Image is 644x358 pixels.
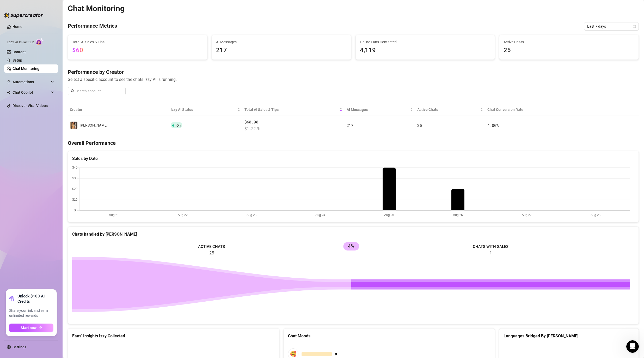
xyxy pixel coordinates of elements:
span: thunderbolt [7,80,11,84]
img: Karlea [70,122,77,129]
a: Chat Monitoring [13,67,39,71]
span: Active Chats [504,39,634,45]
div: Languages Bridged By [PERSON_NAME] [504,333,634,339]
span: 25 [417,123,422,128]
button: Help [52,163,78,184]
p: How can we help? [10,64,94,73]
h4: Performance Metrics [68,22,117,31]
span: Select a specific account to see the chats Izzy AI is running. [68,76,639,83]
a: Discover Viral Videos [13,104,48,108]
span: 4.00 % [487,123,499,128]
div: Fans' Insights Izzy Collected [72,333,275,339]
th: Chat Conversion Rate [485,104,582,116]
div: Send us a messageWe typically reply in a few hours [5,79,99,99]
span: 0 [335,351,337,357]
img: logo [10,10,45,17]
span: Last 7 days [587,22,636,30]
input: Search account... [76,88,122,94]
span: Izzy AI Status [171,107,236,112]
div: Super Mass, Dark Mode, Message Library & Bump Improvements [11,151,84,162]
a: Setup [13,58,22,62]
span: Messages [30,176,48,180]
th: Total AI Sales & Tips [242,104,344,116]
button: Messages [26,163,52,184]
span: [PERSON_NAME] [80,123,108,127]
span: 4,119 [360,45,491,55]
span: 217 [216,45,347,55]
a: Settings [13,345,26,349]
h4: Overall Performance [68,139,639,147]
th: Creator [68,104,169,116]
a: Home [13,25,22,29]
span: Total AI Sales & Tips [72,39,203,45]
span: News [86,176,96,180]
span: Help [61,176,69,180]
button: Start nowarrow-right [9,324,53,332]
span: Izzy AI Chatter [7,40,34,45]
h4: Performance by Creator [68,68,639,76]
a: Content [13,50,26,54]
h2: Chat Monitoring [68,4,125,14]
span: Active Chats [417,107,479,112]
span: 217 [347,123,353,128]
div: Profile image for Joe [76,8,86,19]
span: Share your link and earn unlimited rewards [9,308,53,318]
div: Close [90,8,99,18]
div: Chats handled by [PERSON_NAME] [72,231,634,237]
span: Chat Copilot [13,88,50,97]
th: Active Chats [415,104,485,116]
span: $60.00 [244,119,342,125]
span: search [71,89,75,93]
span: arrow-right [39,326,42,330]
img: Super Mass, Dark Mode, Message Library & Bump Improvements [5,102,99,138]
span: Online Fans Contacted [360,39,491,45]
span: gift [9,296,14,301]
span: Automations [13,78,50,86]
span: $60 [72,46,83,54]
div: Chat Moods [288,333,491,339]
div: Sales by Date [72,155,634,162]
strong: Unlock $100 AI Credits [17,294,53,304]
span: AI Messages [347,107,409,112]
span: 25 [504,45,634,55]
img: Profile image for Giselle [56,8,66,19]
img: Profile image for Ella [66,8,76,19]
img: AI Chatter [36,38,44,45]
span: AI Messages [216,39,347,45]
span: calendar [633,25,636,28]
div: Feature update [11,142,42,148]
span: On [176,123,181,127]
img: logo-BBDzfeDw.svg [4,13,43,18]
div: Send us a message [11,83,87,89]
span: Total AI Sales & Tips [244,107,338,112]
iframe: Intercom live chat [626,340,639,353]
span: Start now [21,326,36,330]
button: News [78,163,104,184]
span: $ 1.22 /h [244,126,342,132]
div: We typically reply in a few hours [11,89,87,94]
img: Chat Copilot [7,91,10,94]
p: Hi HoyMachuuPichuu 👋 [10,37,94,64]
span: Home [7,176,19,180]
th: AI Messages [345,104,415,116]
div: Super Mass, Dark Mode, Message Library & Bump ImprovementsFeature updateSuper Mass, Dark Mode, Me... [5,102,99,173]
th: Izzy AI Status [169,104,242,116]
